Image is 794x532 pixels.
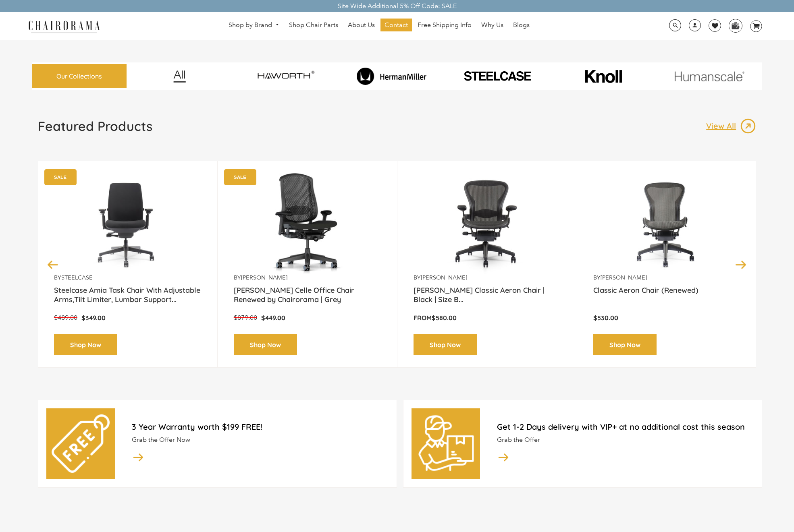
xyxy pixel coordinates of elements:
[32,64,127,89] a: Our Collections
[234,334,297,356] a: Shop Now
[77,173,178,274] img: Amia Chair by chairorama.com
[54,173,201,274] a: Amia Chair by chairorama.com Renewed Amia Chair chairorama.com
[285,19,342,31] a: Shop Chair Parts
[729,19,742,31] img: WhatsApp_Image_2024-07-12_at_16.23.01.webp
[24,19,104,33] img: chairorama
[54,274,201,282] p: by
[414,286,561,306] a: [PERSON_NAME] Classic Aeron Chair | Black | Size B...
[658,71,761,81] img: image_11.png
[593,286,740,306] a: Classic Aeron Chair (Renewed)
[38,118,152,134] h1: Featured Products
[38,118,152,141] a: Featured Products
[567,69,640,84] img: image_10_1.png
[132,450,145,464] img: image_14.png
[246,173,368,274] img: Herman Miller Celle Office Chair Renewed by Chairorama | Grey - chairorama
[261,314,285,322] span: $449.00
[497,436,754,444] p: Grab the Offer
[344,19,379,31] a: About Us
[414,173,561,274] a: Herman Miller Classic Aeron Chair | Black | Size B (Renewed) - chairorama Herman Miller Classic A...
[593,274,740,282] p: by
[414,334,477,356] a: Shop Now
[432,314,457,322] span: $580.00
[513,21,530,29] span: Blogs
[234,174,246,180] text: SALE
[235,64,337,88] img: image_7_14f0750b-d084-457f-979a-a1ab9f6582c4.png
[414,314,561,322] p: From
[54,314,77,321] span: $489.00
[52,414,110,472] img: free.png
[509,19,534,31] a: Blogs
[54,286,201,306] a: Steelcase Amia Task Chair With Adjustable Arms,Tilt Limiter, Lumbar Support...
[418,21,472,29] span: Free Shipping Info
[132,436,389,444] p: Grab the Offer Now
[740,118,756,134] img: image_13.png
[54,334,117,356] a: Shop Now
[46,257,60,271] button: Previous
[132,422,389,432] h2: 3 Year Warranty worth $199 FREE!
[341,67,443,85] img: image_8_173eb7e0-7579-41b4-bc8e-4ba0b8ba93e8.png
[734,257,748,271] button: Next
[224,19,283,31] a: Shop by Brand
[497,422,754,432] h2: Get 1-2 Days delivery with VIP+ at no additional cost this season
[481,21,503,29] span: Why Us
[616,173,717,274] img: Classic Aeron Chair (Renewed) - chairorama
[593,173,740,274] a: Classic Aeron Chair (Renewed) - chairorama Classic Aeron Chair (Renewed) - chairorama
[414,19,476,31] a: Free Shipping Info
[54,174,67,180] text: SALE
[139,19,619,33] nav: DesktopNavigation
[421,274,467,281] a: [PERSON_NAME]
[414,274,561,282] p: by
[446,70,549,83] img: PHOTO-2024-07-09-00-53-10-removebg-preview.png
[234,314,257,321] span: $879.00
[61,274,93,281] a: Steelcase
[289,21,338,29] span: Shop Chair Parts
[477,19,507,31] a: Why Us
[385,21,408,29] span: Contact
[706,121,740,131] p: View All
[234,286,381,306] a: [PERSON_NAME] Celle Office Chair Renewed by Chairorama | Grey
[81,314,106,322] span: $349.00
[436,173,537,274] img: Herman Miller Classic Aeron Chair | Black | Size B (Renewed) - chairorama
[157,70,202,83] img: image_12.png
[348,21,375,29] span: About Us
[706,118,756,134] a: View All
[601,274,647,281] a: [PERSON_NAME]
[234,173,381,274] a: Herman Miller Celle Office Chair Renewed by Chairorama | Grey - chairorama Herman Miller Celle Of...
[241,274,287,281] a: [PERSON_NAME]
[497,450,510,464] img: image_14.png
[380,19,412,31] a: Contact
[593,334,657,356] a: Shop Now
[417,414,475,472] img: delivery-man.png
[234,274,381,282] p: by
[593,314,618,322] span: $530.00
